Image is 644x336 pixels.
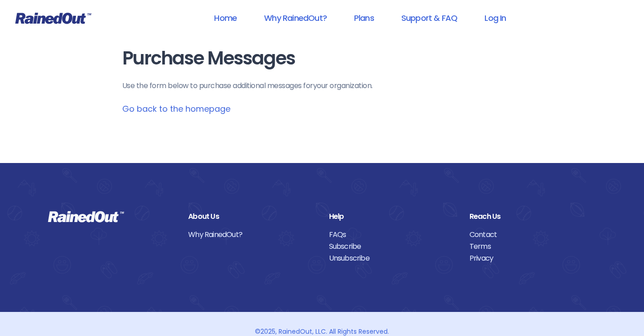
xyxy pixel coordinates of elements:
a: Privacy [469,252,596,264]
div: Reach Us [469,211,596,222]
div: Help [329,211,456,222]
h1: Purchase Messages [122,48,522,69]
a: Support & FAQ [389,8,469,28]
p: Use the form below to purchase additional messages for your organization . [122,80,522,91]
a: Go back to the homepage [122,103,230,114]
a: Why RainedOut? [188,229,315,241]
a: Plans [342,8,386,28]
div: About Us [188,211,315,222]
a: Subscribe [329,241,456,252]
a: Unsubscribe [329,252,456,264]
a: Home [202,8,249,28]
a: Why RainedOut? [252,8,339,28]
a: Contact [469,229,596,241]
a: FAQs [329,229,456,241]
a: Log In [473,8,518,28]
a: Terms [469,241,596,252]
